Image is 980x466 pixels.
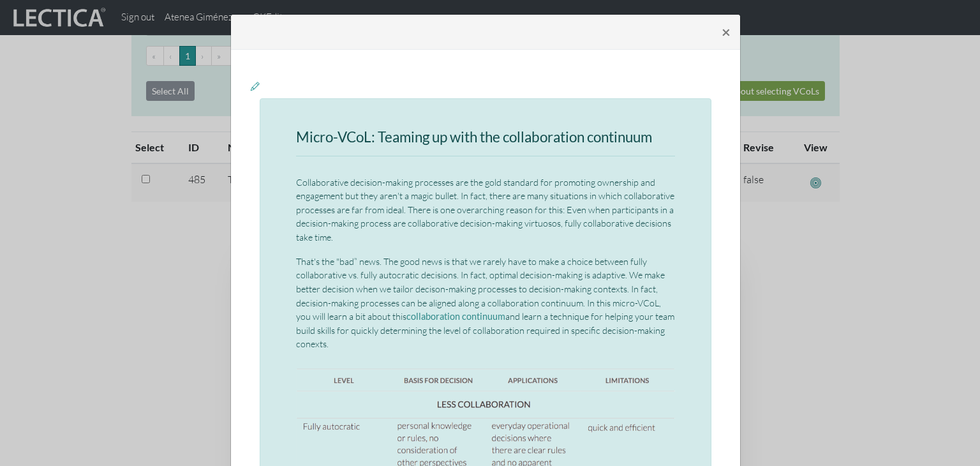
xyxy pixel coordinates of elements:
[722,22,731,41] span: ×
[296,176,675,244] p: Collaborative decision-making processes are the gold standard for promoting ownership and engagem...
[711,14,741,50] button: Close
[406,311,505,322] a: collaboration continuum
[296,130,675,146] h3: Micro-VCoL: Teaming up with the collaboration continuum
[296,255,675,351] p: That's the "bad” news. The good news is that we rarely have to make a choice between fully collab...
